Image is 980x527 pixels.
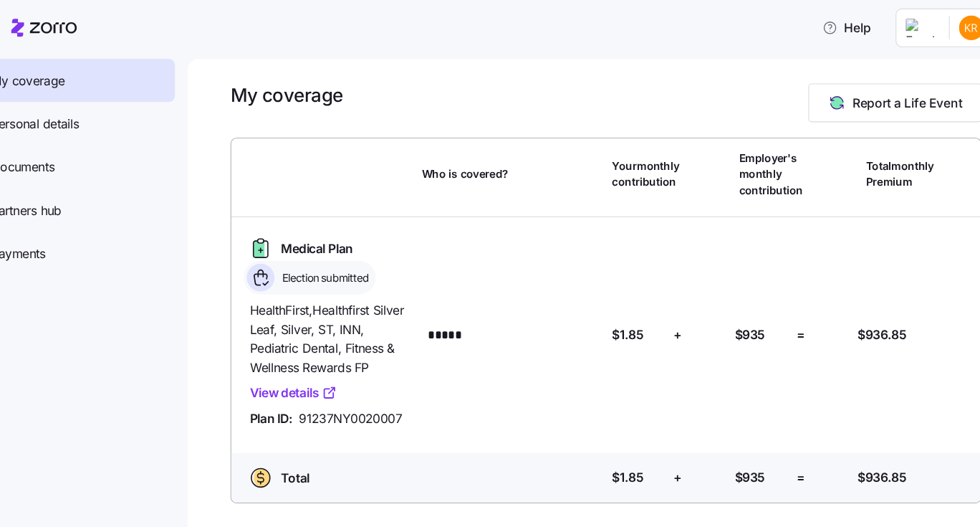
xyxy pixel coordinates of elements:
[812,17,857,34] span: Help
[840,87,942,104] span: Report a Life Event
[890,17,918,34] img: Employer logo
[282,279,430,350] span: HealthFirst , Healthfirst Silver Leaf, Silver, ST, INN, Pediatric Dental, Fitness & Wellness Rewa...
[9,175,212,215] a: Partners hub
[735,140,794,184] span: Employer's monthly contribution
[42,186,107,204] span: Partners hub
[845,434,890,452] span: $936.85
[9,54,212,95] a: My coverage
[282,356,362,374] a: View details
[788,302,796,320] span: =
[801,11,869,40] button: Help
[282,379,321,397] span: Plan ID:
[9,215,212,255] a: Payments
[618,302,646,320] span: $1.85
[9,135,212,175] a: Documents
[618,434,646,452] span: $1.85
[788,434,796,452] span: =
[799,77,960,113] button: Report a Life Event
[264,77,368,100] h1: My coverage
[853,147,916,176] span: Total monthly Premium
[310,435,337,452] span: Total
[731,302,759,320] span: $935
[9,95,212,135] a: Personal details
[618,147,680,176] span: Your monthly contribution
[674,302,682,320] span: +
[42,227,92,244] span: Payments
[441,154,522,168] span: Who is covered?
[731,434,759,452] span: $935
[42,66,110,84] span: My coverage
[674,434,682,452] span: +
[310,222,377,239] span: Medical Plan
[939,14,962,37] img: 4d05b9002db90dfcfae71cbd276e89ce
[42,146,100,164] span: Documents
[845,302,890,320] span: $936.85
[307,250,392,265] span: Election submitted
[327,379,423,397] span: 91237NY0020007
[42,106,123,124] span: Personal details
